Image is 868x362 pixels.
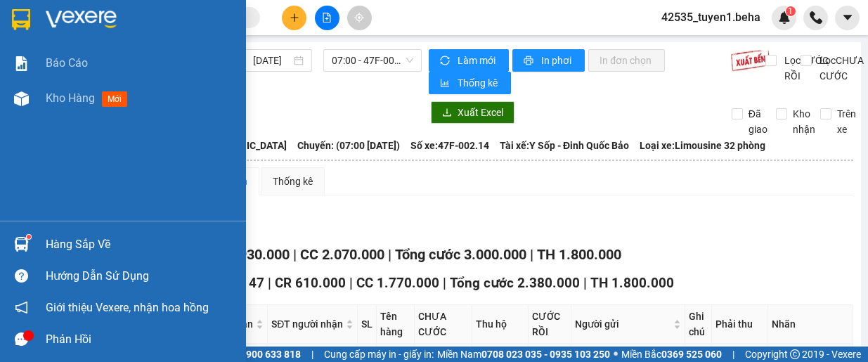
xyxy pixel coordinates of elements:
[415,305,472,344] th: CHƯA CƯỚC
[458,53,498,68] span: Làm mới
[814,53,866,84] span: Lọc CHƯA CƯỚC
[440,56,452,67] span: sync
[431,101,514,124] button: downloadXuất Excel
[743,106,773,137] span: Đã giao
[15,332,28,346] span: message
[500,138,629,153] span: Tài xế: Y Sốp - Đinh Quốc Bảo
[732,347,734,362] span: |
[300,246,384,263] span: CC 2.070.000
[311,347,313,362] span: |
[354,13,364,22] span: aim
[46,329,235,350] div: Phản hồi
[788,6,793,16] span: 1
[458,75,500,91] span: Thống kê
[14,56,29,71] img: solution-icon
[440,78,452,89] span: bar-chart
[621,347,722,362] span: Miền Bắc
[46,234,235,255] div: Hàng sắp về
[429,72,511,94] button: bar-chartThống kê
[102,91,127,107] span: mới
[324,347,434,362] span: Cung cấp máy in - giấy in:
[712,305,768,344] th: Phải thu
[529,305,572,344] th: CƯỚC RỒI
[217,246,290,263] span: CR 930.000
[575,316,671,332] span: Người gửi
[297,138,400,153] span: Chuyến: (07:00 [DATE])
[685,305,712,344] th: Ghi chú
[395,246,526,263] span: Tổng cước 3.000.000
[268,275,271,291] span: |
[410,138,489,153] span: Số xe: 47F-002.14
[640,138,765,153] span: Loại xe: Limousine 32 phòng
[790,349,800,359] span: copyright
[290,13,299,22] span: plus
[253,53,291,68] input: 15/09/2025
[347,6,372,30] button: aim
[356,275,439,291] span: CC 1.770.000
[778,11,791,24] img: icon-new-feature
[377,305,414,344] th: Tên hàng
[27,235,31,239] sup: 1
[443,275,446,291] span: |
[332,50,413,71] span: 07:00 - 47F-002.14
[512,49,585,72] button: printerIn phơi
[772,316,849,332] div: Nhãn
[293,246,297,263] span: |
[315,6,339,30] button: file-add
[614,351,618,357] span: ⚪️
[786,6,796,16] sup: 1
[240,349,301,360] strong: 1900 633 818
[46,54,88,72] span: Báo cáo
[15,301,28,314] span: notification
[14,237,29,252] img: warehouse-icon
[349,275,353,291] span: |
[583,275,587,291] span: |
[537,246,621,263] span: TH 1.800.000
[831,106,862,137] span: Trên xe
[530,246,533,263] span: |
[437,347,610,362] span: Miền Nam
[541,53,574,68] span: In phơi
[46,299,209,316] span: Giới thiệu Vexere, nhận hoa hồng
[442,108,452,119] span: download
[46,91,95,105] span: Kho hàng
[481,349,610,360] strong: 0708 023 035 - 0935 103 250
[841,11,854,24] span: caret-down
[271,316,343,332] span: SĐT người nhận
[275,275,346,291] span: CR 610.000
[787,106,821,137] span: Kho nhận
[15,269,28,283] span: question-circle
[230,275,264,291] span: SL 47
[358,305,377,344] th: SL
[650,8,772,26] span: 42535_tuyen1.beha
[590,275,674,291] span: TH 1.800.000
[458,105,503,120] span: Xuất Excel
[835,6,860,30] button: caret-down
[46,266,235,287] div: Hướng dẫn sử dụng
[730,49,770,72] img: 9k=
[779,53,831,84] span: Lọc CƯỚC RỒI
[524,56,536,67] span: printer
[450,275,580,291] span: Tổng cước 2.380.000
[322,13,332,22] span: file-add
[472,305,529,344] th: Thu hộ
[12,9,30,30] img: logo-vxr
[14,91,29,106] img: warehouse-icon
[282,6,306,30] button: plus
[273,174,313,189] div: Thống kê
[429,49,509,72] button: syncLàm mới
[810,11,822,24] img: phone-icon
[388,246,391,263] span: |
[588,49,665,72] button: In đơn chọn
[661,349,722,360] strong: 0369 525 060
